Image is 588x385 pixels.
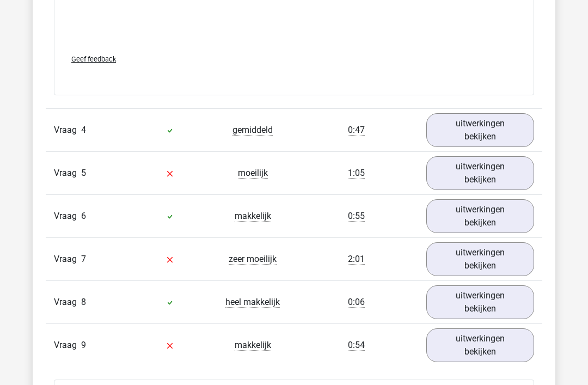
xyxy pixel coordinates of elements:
a: uitwerkingen bekijken [426,286,534,320]
span: moeilijk [238,168,268,179]
span: 0:06 [348,297,365,308]
span: Vraag [54,210,81,223]
span: gemiddeld [232,125,273,136]
span: makkelijk [235,340,271,351]
span: 1:05 [348,168,365,179]
span: 4 [81,125,86,136]
span: Vraag [54,253,81,266]
span: 8 [81,297,86,308]
span: heel makkelijk [225,297,280,308]
a: uitwerkingen bekijken [426,114,534,148]
span: Geef feedback [71,56,116,64]
span: zeer moeilijk [229,254,277,265]
span: Vraag [54,339,81,352]
a: uitwerkingen bekijken [426,200,534,234]
span: 6 [81,211,86,222]
span: 0:47 [348,125,365,136]
span: Vraag [54,124,81,137]
span: Vraag [54,296,81,309]
span: 2:01 [348,254,365,265]
span: 7 [81,254,86,265]
span: makkelijk [235,211,271,222]
a: uitwerkingen bekijken [426,329,534,363]
span: 0:54 [348,340,365,351]
span: 9 [81,340,86,351]
span: 5 [81,168,86,179]
a: uitwerkingen bekijken [426,243,534,277]
span: 0:55 [348,211,365,222]
a: uitwerkingen bekijken [426,157,534,191]
span: Vraag [54,167,81,180]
